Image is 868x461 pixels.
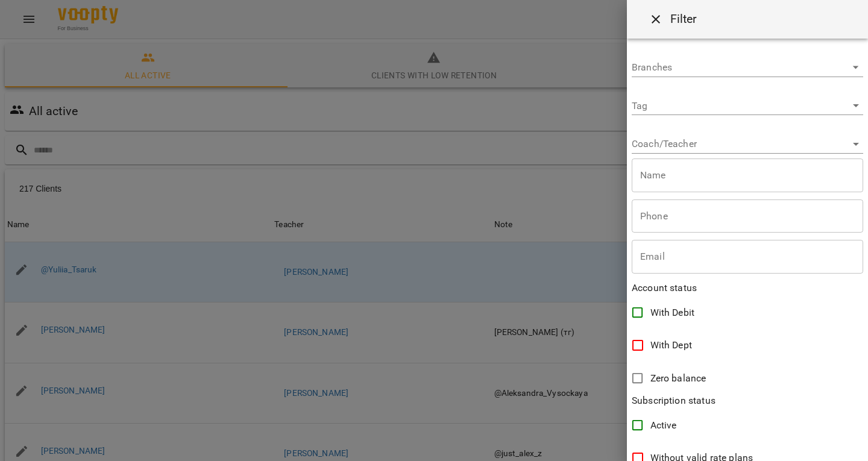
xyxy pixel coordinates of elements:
[670,10,697,28] h6: Filter
[650,418,677,433] span: Active
[632,394,863,408] p: Subscription status
[632,281,863,295] p: Account status
[641,5,670,34] button: Close
[650,371,706,386] span: Zero balance
[650,338,692,353] span: With Dept
[650,306,694,320] span: With Debit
